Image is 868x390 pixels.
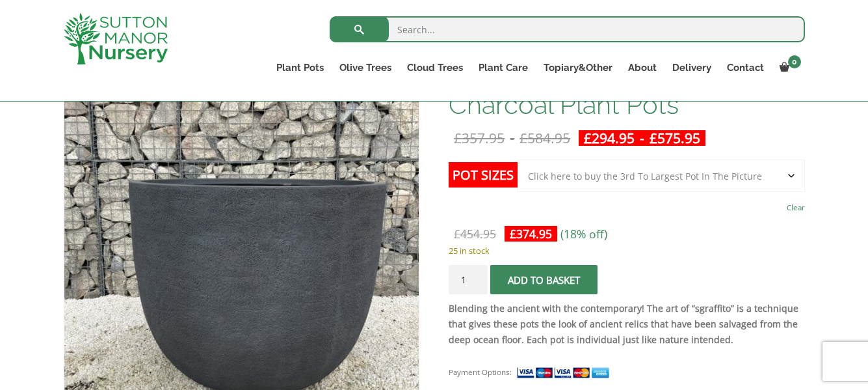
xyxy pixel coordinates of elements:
[471,59,536,77] a: Plant Care
[584,129,592,147] span: £
[516,366,614,380] img: payment supported
[454,226,460,242] span: £
[449,243,804,258] p: 25 in stock
[454,129,462,147] span: £
[650,129,657,147] span: £
[650,129,700,147] bdi: 575.95
[449,162,518,188] label: Pot Sizes
[64,13,168,64] img: logo
[510,226,552,242] bdi: 374.95
[788,55,801,68] span: 0
[519,129,527,147] span: £
[787,199,805,217] a: Clear options
[332,59,399,77] a: Olive Trees
[399,59,471,77] a: Cloud Trees
[449,265,488,294] input: Product quantity
[536,59,620,77] a: Topiary&Other
[490,265,598,294] button: Add to basket
[772,59,805,77] a: 0
[519,129,570,147] bdi: 584.95
[449,64,804,118] h1: The Egg Pot Fibre Clay Charcoal Plant Pots
[620,59,664,77] a: About
[560,226,607,242] span: (18% off)
[510,226,516,242] span: £
[449,302,798,346] strong: Blending the ancient with the contemporary! The art of “sgraffito” is a technique that gives thes...
[449,367,512,377] small: Payment Options:
[584,129,635,147] bdi: 294.95
[454,129,505,147] bdi: 357.95
[454,226,496,242] bdi: 454.95
[449,130,575,146] del: -
[330,16,805,42] input: Search...
[579,130,705,146] ins: -
[269,59,332,77] a: Plant Pots
[664,59,719,77] a: Delivery
[719,59,772,77] a: Contact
